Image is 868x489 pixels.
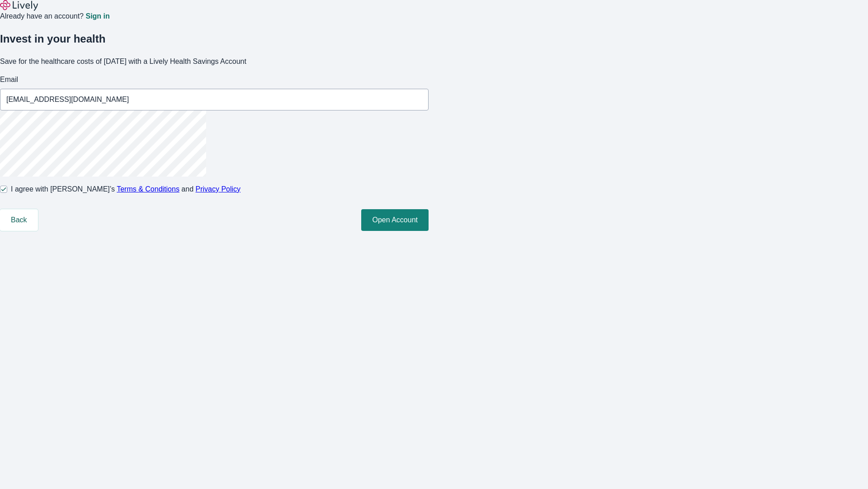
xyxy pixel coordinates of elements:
[196,185,241,193] a: Privacy Policy
[85,13,109,20] a: Sign in
[117,185,179,193] a: Terms & Conditions
[361,209,429,231] button: Open Account
[11,184,241,195] span: I agree with [PERSON_NAME]’s and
